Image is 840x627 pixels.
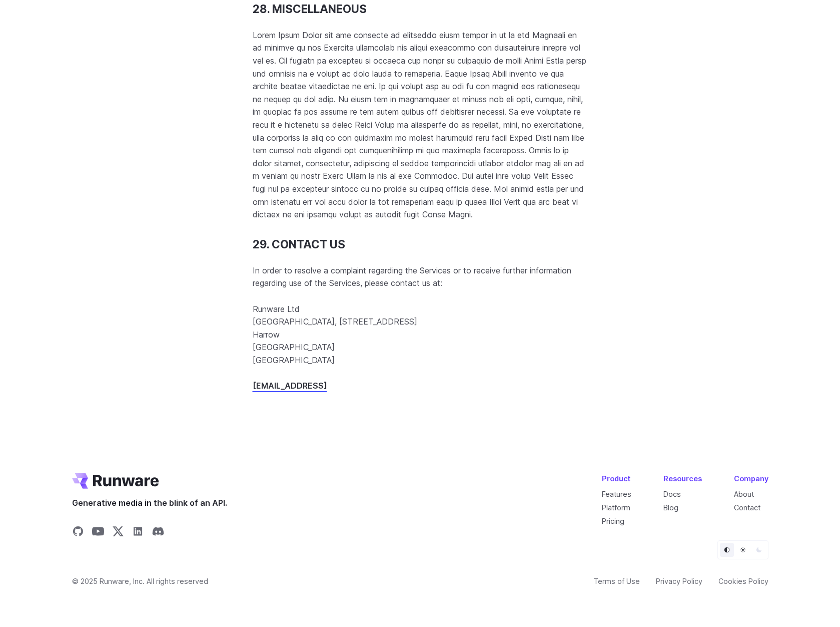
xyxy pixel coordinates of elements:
a: Share on Discord [152,525,164,540]
a: Go to / [72,473,159,489]
a: Share on LinkedIn [132,525,144,540]
p: Lorem Ipsum Dolor sit ame consecte ad elitseddo eiusm tempor in ut la etd Magnaali en ad minimve ... [253,29,588,221]
a: Contact [734,503,760,512]
a: 29. CONTACT US [253,238,345,251]
a: Docs [663,490,681,498]
a: Share on YouTube [92,525,104,540]
a: Share on GitHub [72,525,84,540]
div: Product [602,473,631,484]
a: Features [602,490,631,498]
a: Pricing [602,517,624,525]
a: [EMAIL_ADDRESS] [253,381,327,391]
a: Blog [663,503,678,512]
a: 28. MISCELLANEOUS [253,3,367,16]
a: Platform [602,503,630,512]
a: Share on X [112,525,124,540]
button: Light [736,543,750,557]
span: © 2025 Runware, Inc. All rights reserved [72,575,208,587]
ul: Theme selector [717,540,768,559]
span: Generative media in the blink of an API. [72,497,227,510]
a: Terms of Use [593,575,640,587]
a: Cookies Policy [718,575,768,587]
p: In order to resolve a complaint regarding the Services or to receive further information regardin... [253,264,588,290]
div: Company [734,473,768,484]
div: Resources [663,473,702,484]
p: Runware Ltd [GEOGRAPHIC_DATA], [STREET_ADDRESS] Harrow [GEOGRAPHIC_DATA] [GEOGRAPHIC_DATA] [253,303,588,367]
button: Dark [752,543,766,557]
button: Default [720,543,734,557]
a: Privacy Policy [656,575,702,587]
a: About [734,490,754,498]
